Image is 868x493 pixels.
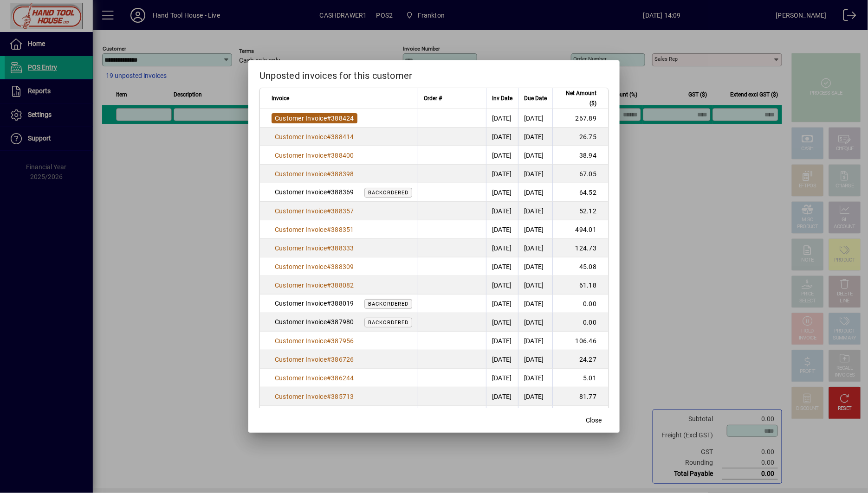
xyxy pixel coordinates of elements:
[552,276,608,295] td: 61.18
[486,350,518,369] td: [DATE]
[552,128,608,146] td: 26.75
[327,226,331,233] span: #
[586,416,602,425] span: Close
[275,393,327,400] span: Customer Invoice
[275,244,327,252] span: Customer Invoice
[275,263,327,270] span: Customer Invoice
[492,93,512,103] span: Inv Date
[486,313,518,332] td: [DATE]
[518,313,552,332] td: [DATE]
[327,115,331,122] span: #
[331,170,354,178] span: 388398
[327,170,331,178] span: #
[272,150,357,160] a: Customer Invoice#388400
[486,369,518,387] td: [DATE]
[331,226,354,233] span: 388351
[518,369,552,387] td: [DATE]
[331,133,354,141] span: 388414
[272,336,357,346] a: Customer Invoice#387956
[424,93,442,103] span: Order #
[331,393,354,400] span: 385713
[486,406,518,424] td: [DATE]
[486,332,518,350] td: [DATE]
[552,257,608,276] td: 45.08
[524,93,547,103] span: Due Date
[275,152,327,159] span: Customer Invoice
[275,356,327,363] span: Customer Invoice
[486,387,518,406] td: [DATE]
[579,412,609,429] button: Close
[331,115,354,122] span: 388424
[552,295,608,313] td: 0.00
[552,332,608,350] td: 106.46
[275,374,327,382] span: Customer Invoice
[331,356,354,363] span: 386726
[518,109,552,128] td: [DATE]
[486,239,518,257] td: [DATE]
[272,224,357,235] a: Customer Invoice#388351
[331,282,354,289] span: 388082
[272,280,357,290] a: Customer Invoice#388082
[272,354,357,365] a: Customer Invoice#386726
[552,146,608,165] td: 38.94
[518,165,552,183] td: [DATE]
[272,169,357,179] a: Customer Invoice#388398
[331,207,354,215] span: 388357
[518,220,552,239] td: [DATE]
[518,239,552,257] td: [DATE]
[331,244,354,252] span: 388333
[552,202,608,220] td: 52.12
[272,391,357,402] a: Customer Invoice#385713
[368,320,408,326] span: Backordered
[275,226,327,233] span: Customer Invoice
[552,239,608,257] td: 124.73
[275,282,327,289] span: Customer Invoice
[552,387,608,406] td: 81.77
[518,146,552,165] td: [DATE]
[518,128,552,146] td: [DATE]
[272,93,289,103] span: Invoice
[275,337,327,345] span: Customer Invoice
[272,206,357,216] a: Customer Invoice#388357
[327,133,331,141] span: #
[327,393,331,400] span: #
[486,220,518,239] td: [DATE]
[518,276,552,295] td: [DATE]
[327,337,331,345] span: #
[275,170,327,178] span: Customer Invoice
[518,183,552,202] td: [DATE]
[552,369,608,387] td: 5.01
[486,295,518,313] td: [DATE]
[327,374,331,382] span: #
[518,202,552,220] td: [DATE]
[518,350,552,369] td: [DATE]
[486,202,518,220] td: [DATE]
[327,282,331,289] span: #
[552,183,608,202] td: 64.52
[486,109,518,128] td: [DATE]
[552,406,608,424] td: 0.00
[275,133,327,141] span: Customer Invoice
[331,263,354,270] span: 388309
[327,263,331,270] span: #
[552,313,608,332] td: 0.00
[327,207,331,215] span: #
[552,109,608,128] td: 267.89
[275,207,327,215] span: Customer Invoice
[552,350,608,369] td: 24.27
[272,132,357,142] a: Customer Invoice#388414
[331,337,354,345] span: 387956
[486,276,518,295] td: [DATE]
[558,88,596,109] span: Net Amount ($)
[331,152,354,159] span: 388400
[327,152,331,159] span: #
[272,262,357,272] a: Customer Invoice#388309
[552,165,608,183] td: 67.05
[272,113,357,123] a: Customer Invoice#388424
[272,243,357,253] a: Customer Invoice#388333
[552,220,608,239] td: 494.01
[486,128,518,146] td: [DATE]
[518,257,552,276] td: [DATE]
[368,301,408,307] span: Backordered
[486,146,518,165] td: [DATE]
